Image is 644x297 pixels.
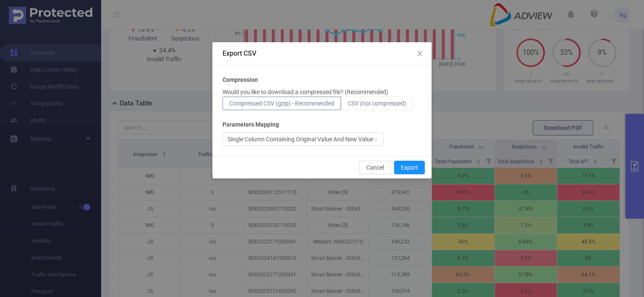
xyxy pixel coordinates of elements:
[394,161,425,174] button: Export
[373,137,378,143] i: icon: down
[348,100,406,107] span: CSV (not compressed)
[223,76,258,84] b: Compression
[228,133,373,146] div: Single Column Containing Original Value And New Value
[223,88,388,97] p: Would you like to download a compressed file? (Recommended)
[416,50,423,57] i: icon: close
[223,49,421,58] div: Export CSV
[229,100,334,107] span: Compressed CSV (gzip) - Recommended
[223,120,279,129] b: Parameters Mapping
[360,161,391,174] button: Cancel
[408,42,432,66] button: Close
